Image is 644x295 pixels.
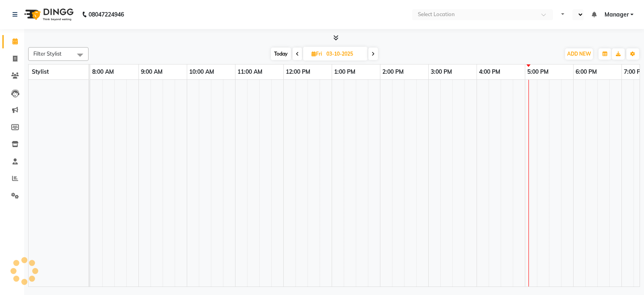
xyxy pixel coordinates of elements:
a: 10:00 AM [187,66,216,78]
a: 12:00 PM [284,66,312,78]
a: 9:00 AM [139,66,165,78]
button: ADD NEW [565,48,593,60]
a: 6:00 PM [574,66,599,78]
span: Manager [605,10,629,19]
span: Filter Stylist [33,50,62,57]
a: 8:00 AM [90,66,116,78]
input: 2025-10-03 [324,48,364,60]
a: 5:00 PM [525,66,551,78]
span: Stylist [32,68,49,75]
a: 1:00 PM [332,66,357,78]
a: 2:00 PM [380,66,406,78]
b: 08047224946 [89,3,124,26]
a: 11:00 AM [235,66,264,78]
span: Today [271,48,291,60]
span: ADD NEW [567,51,591,57]
a: 4:00 PM [477,66,502,78]
div: Select Location [418,10,455,19]
a: 3:00 PM [429,66,454,78]
img: logo [21,3,76,26]
span: Fri [310,51,324,57]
